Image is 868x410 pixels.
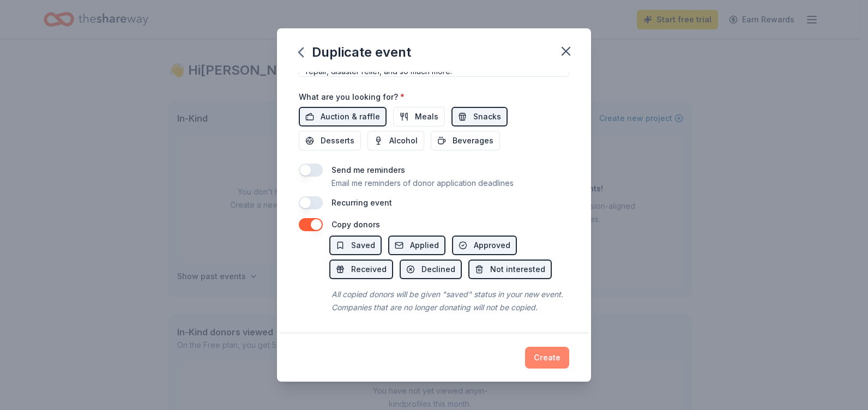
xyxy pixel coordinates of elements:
[351,239,375,252] span: Saved
[367,131,424,150] button: Alcohol
[453,134,493,147] span: Beverages
[351,263,387,276] span: Received
[410,239,439,252] span: Applied
[321,110,380,123] span: Auction & raffle
[431,131,500,150] button: Beverages
[525,347,569,369] button: Create
[400,260,462,279] button: Declined
[329,236,382,255] button: Saved
[299,131,361,150] button: Desserts
[331,177,514,190] p: Email me reminders of donor application deadlines
[421,263,455,276] span: Declined
[331,198,392,207] label: Recurring event
[321,134,354,147] span: Desserts
[415,110,438,123] span: Meals
[329,286,569,316] div: All copied donors will be given "saved" status in your new event. Companies that are no longer do...
[468,260,552,279] button: Not interested
[331,220,380,229] label: Copy donors
[473,110,501,123] span: Snacks
[474,239,510,252] span: Approved
[389,134,418,147] span: Alcohol
[299,107,387,126] button: Auction & raffle
[393,107,445,126] button: Meals
[331,165,405,174] label: Send me reminders
[490,263,545,276] span: Not interested
[452,236,517,255] button: Approved
[299,92,405,102] label: What are you looking for?
[299,44,411,61] div: Duplicate event
[388,236,445,255] button: Applied
[329,260,393,279] button: Received
[451,107,508,126] button: Snacks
